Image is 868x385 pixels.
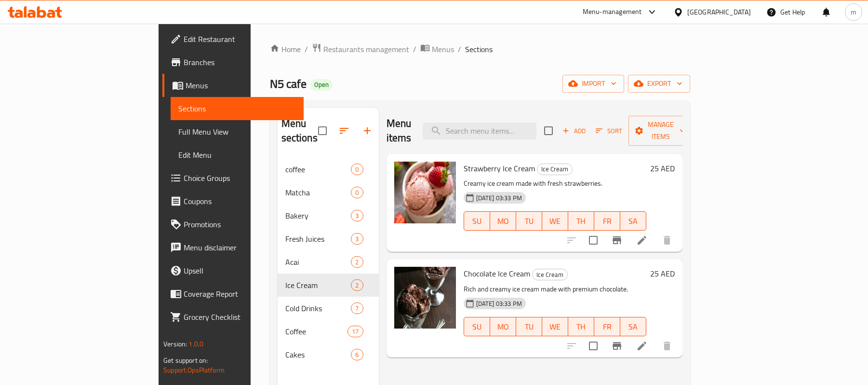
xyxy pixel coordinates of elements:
button: WE [542,317,568,336]
span: WE [546,320,564,334]
span: TU [520,320,538,334]
a: Branches [162,51,304,74]
span: SU [468,214,486,228]
a: Menus [420,43,454,55]
div: items [351,349,363,360]
span: Open [310,81,333,89]
div: items [347,326,363,337]
div: Cakes [285,349,351,360]
span: FR [598,214,616,228]
a: Menu disclaimer [162,236,304,259]
span: Add item [559,124,589,138]
span: Select all sections [312,121,333,141]
span: Menu disclaimer [184,242,296,253]
span: Edit Restaurant [184,33,296,45]
div: Ice Cream [537,164,573,175]
span: Fresh Juices [285,233,351,245]
span: Coffee [285,326,348,337]
img: Chocolate Ice Cream [394,267,456,329]
span: Select to update [583,336,603,356]
span: Menus [186,80,296,91]
button: FR [594,317,620,336]
span: Bakery [285,210,351,221]
span: Promotions [184,219,296,230]
a: Coverage Report [162,282,304,305]
span: Acai [285,256,351,268]
button: Branch-specific-item [605,229,628,252]
div: items [351,302,363,314]
span: Coupons [184,195,296,207]
button: Manage items [628,116,693,146]
span: TU [520,214,538,228]
button: export [628,75,690,93]
button: MO [490,317,516,336]
h6: 25 AED [650,267,675,280]
span: import [570,78,616,90]
button: TH [568,211,594,231]
a: Edit Menu [171,143,304,166]
a: Grocery Checklist [162,305,304,329]
span: Sort [596,125,622,137]
a: Menus [162,74,304,97]
span: MO [494,214,512,228]
div: Cold Drinks [285,302,351,314]
span: SU [468,320,486,334]
div: Cold Drinks7 [278,297,379,320]
h2: Menu items [387,116,412,145]
span: coffee [285,164,351,175]
span: Get support on: [163,354,208,367]
a: Upsell [162,259,304,282]
a: Promotions [162,213,304,236]
button: delete [655,334,679,357]
span: 3 [351,211,362,220]
span: Full Menu View [178,126,296,137]
span: Matcha [285,187,351,198]
button: MO [490,211,516,231]
div: coffee0 [278,158,379,181]
span: 7 [351,304,362,313]
button: Add section [356,119,379,142]
button: FR [594,211,620,231]
span: Sections [178,103,296,114]
span: TH [572,214,590,228]
div: Acai2 [278,250,379,274]
a: Full Menu View [171,120,304,143]
span: Add [561,125,587,137]
div: Fresh Juices3 [278,227,379,250]
span: 2 [351,281,362,290]
span: Ice Cream [285,279,351,291]
span: Ice Cream [533,269,567,280]
nav: breadcrumb [270,43,690,55]
span: Coverage Report [184,288,296,300]
span: Restaurants management [323,43,409,55]
li: / [458,43,461,55]
span: m [851,7,856,17]
button: SA [620,317,646,336]
button: SU [464,317,490,336]
img: Strawberry Ice Cream [394,162,456,223]
button: SA [620,211,646,231]
div: Open [310,79,333,91]
span: Version: [163,338,187,350]
span: 0 [351,188,362,197]
span: 1.0.0 [188,338,203,350]
span: Grocery Checklist [184,311,296,323]
span: Sort sections [333,119,356,142]
button: delete [655,229,679,252]
span: Sort items [589,124,628,138]
div: Menu-management [583,6,642,18]
span: Select section [538,121,559,141]
span: export [636,78,682,90]
button: WE [542,211,568,231]
span: Edit Menu [178,149,296,161]
span: [DATE] 03:33 PM [472,299,526,308]
span: N5 cafe [270,73,307,95]
div: items [351,256,363,268]
button: import [562,75,624,93]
